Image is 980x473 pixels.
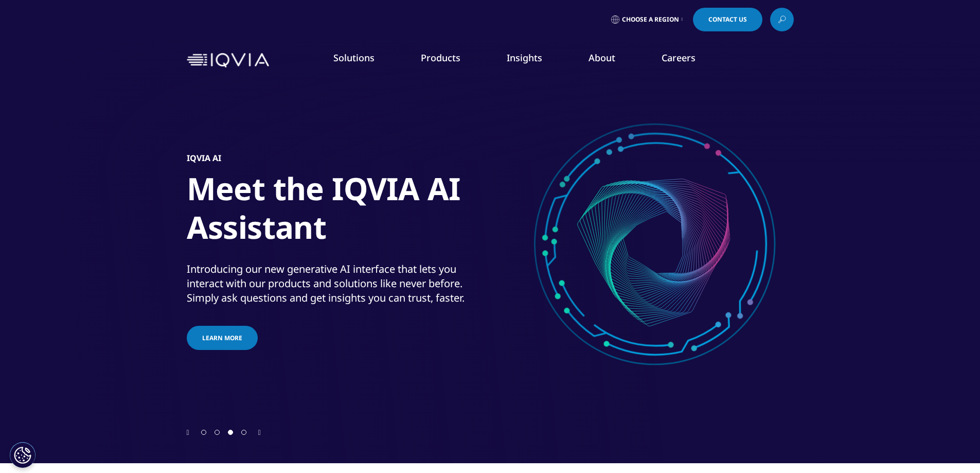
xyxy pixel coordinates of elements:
a: Contact Us [693,8,762,31]
button: Cookies Settings [10,442,35,468]
nav: Primary [273,36,794,84]
a: Learn more [187,326,258,350]
img: IQVIA Healthcare Information Technology and Pharma Clinical Research Company [187,53,269,68]
a: Careers [662,51,696,64]
span: Go to slide 1 [201,430,206,435]
span: Choose a Region [622,15,679,24]
a: Products [421,51,460,64]
h1: Meet the IQVIA AI Assistant [187,169,573,253]
span: Contact Us [708,16,747,23]
span: Go to slide 2 [215,430,220,435]
span: Go to slide 3 [228,430,233,435]
h5: IQVIA AI [187,153,221,163]
div: Previous slide [187,427,189,437]
div: Introducing our new generative AI interface that lets you interact with our products and solution... [187,262,488,305]
div: Next slide [258,427,261,437]
div: 3 / 4 [187,77,794,427]
a: Solutions [333,51,375,64]
span: Learn more [202,334,242,342]
a: About [589,51,615,64]
a: Insights [507,51,542,64]
span: Go to slide 4 [241,430,246,435]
